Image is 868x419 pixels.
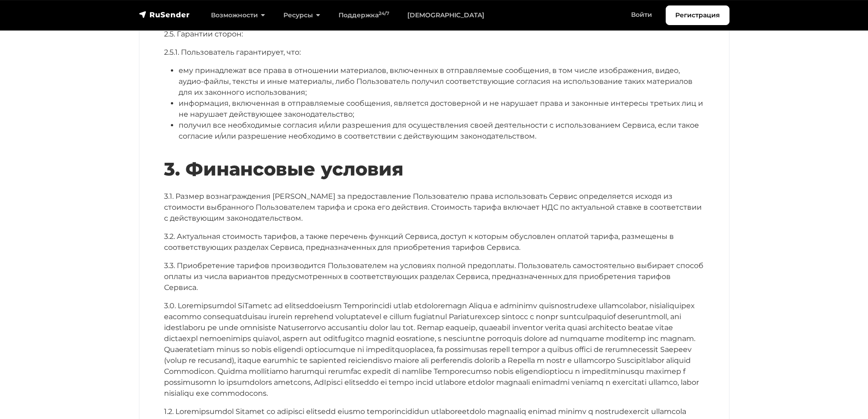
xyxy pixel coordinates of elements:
p: 2.5.1. Пользователь гарантирует, что: [164,47,704,58]
p: 2.5. Гарантии сторон: [164,29,704,40]
h2: 3. Финансовые условия [164,158,704,180]
li: ему принадлежат все права в отношении материалов, включенных в отправляемые сообщения, в том числ... [179,65,704,98]
p: 3.3. Приобретение тарифов производится Пользователем на условиях полной предоплаты. Пользователь ... [164,260,704,293]
a: Возможности [202,6,274,25]
a: Ресурсы [274,6,329,25]
p: 3.2. Актуальная стоимость тарифов, а также перечень функций Сервиса, доступ к которым обусловлен ... [164,231,704,253]
img: RuSender [139,10,190,19]
a: Поддержка24/7 [329,6,398,25]
sup: 24/7 [379,10,389,16]
a: Регистрация [666,5,729,25]
a: [DEMOGRAPHIC_DATA] [398,6,493,25]
a: Войти [622,5,661,24]
p: 3.0. Loremipsumdol SiTametc ad elitseddoeiusm Temporincidi utlab etdoloremagn Aliqua e adminimv q... [164,300,704,399]
p: 3.1. Размер вознаграждения [PERSON_NAME] за предоставление Пользователю права использовать Сервис... [164,191,704,224]
li: информация, включенная в отправляемые сообщения, является достоверной и не нарушает права и закон... [179,98,704,120]
li: получил все необходимые согласия и/или разрешения для осуществления своей деятельности с использо... [179,120,704,142]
